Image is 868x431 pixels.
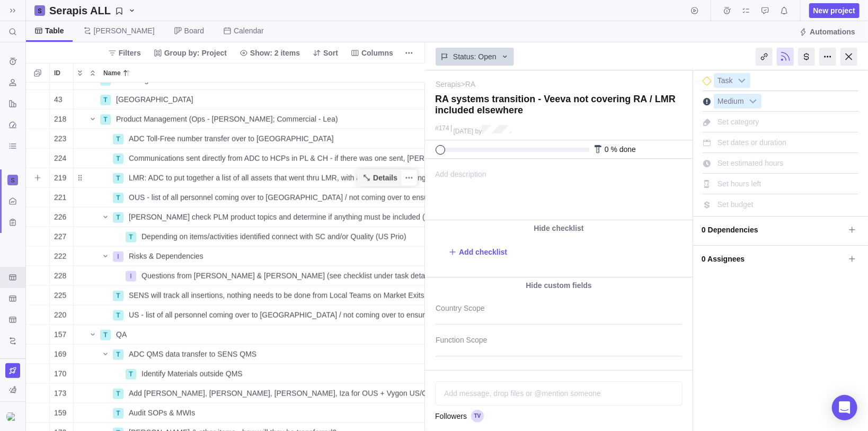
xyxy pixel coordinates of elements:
[113,252,123,262] div: I
[74,364,429,384] div: Name
[125,286,428,305] div: SENS will track all insertions, nothing needs to be done from Local Teams on Market Exits (i.e. n...
[50,345,74,364] div: ID
[50,247,74,266] div: ID
[100,330,111,340] div: T
[50,286,74,306] div: ID
[74,227,429,247] div: Name
[125,208,428,227] div: Paul check PLM product topics and determine if anything must be included (cross check against QA/...
[50,266,74,286] div: ID
[50,110,74,129] div: ID
[718,138,786,147] span: Set dates or duration
[99,64,428,82] div: Name
[113,154,123,164] div: T
[119,48,141,58] span: Filters
[129,133,334,144] span: ADC Toll-Free number transfer over to [GEOGRAPHIC_DATA]
[777,48,794,66] div: Unfollow
[718,179,761,188] span: Set hours left
[30,170,45,185] span: Add sub-activity
[323,48,338,58] span: Sort
[4,382,21,397] span: You are currently using sample data to explore and understand Birdview better.
[113,349,123,360] div: T
[714,94,747,109] span: Medium
[74,110,429,129] div: Name
[113,291,123,301] div: T
[112,90,428,109] div: Poland
[74,208,429,227] div: Name
[50,188,74,208] div: ID
[702,250,845,268] span: 0 Assignees
[435,125,449,132] div: #174
[50,345,73,364] div: 169
[809,3,860,18] span: New project
[116,114,338,124] span: Product Management (Ops - [PERSON_NAME]; Commercial - Lea)
[798,48,815,66] div: Billing
[50,403,74,423] div: ID
[714,73,750,88] div: Task
[50,64,73,82] div: ID
[54,388,66,399] span: 173
[358,170,402,185] a: Details
[113,310,123,321] div: T
[426,159,486,220] span: Add description
[465,79,475,89] a: RA
[74,247,429,266] div: Name
[235,46,304,60] span: Show: 2 items
[116,329,127,340] span: QA
[125,345,428,364] div: ADC QMS data transfer to SENS QMS
[137,266,428,285] div: Questions from Paul & Lea (see checklist under task details)
[141,231,406,242] span: Depending on items/activities identified connect with SC and/or Quality (US Prio)
[54,231,66,242] span: 227
[50,325,74,345] div: ID
[129,153,428,164] span: Communications sent directly from ADC to HCPs in PL & CH - if there was one sent, [PERSON_NAME] n...
[50,325,73,344] div: 157
[113,193,123,203] div: T
[74,325,429,345] div: Name
[50,129,73,148] div: 223
[50,227,73,246] div: 227
[129,310,428,320] span: US - list of all personnel coming over to [GEOGRAPHIC_DATA] / not coming over to ensure correct a...
[74,266,429,286] div: Name
[720,8,734,16] a: Time logs
[50,90,73,109] div: 43
[714,94,761,109] div: Medium
[714,74,736,88] span: Task
[112,325,428,344] div: QA
[810,26,855,37] span: Automations
[718,118,759,126] span: Set category
[125,384,428,403] div: Add Lisa, Ankit, Yuliana, Iza for OUS + Vygon US/OUS (ensure Pledged)
[54,310,66,320] span: 220
[125,247,428,266] div: Risks & Dependencies
[832,395,857,420] div: Open Intercom Messenger
[50,149,74,168] div: ID
[54,408,66,418] span: 159
[137,364,428,383] div: Identify Materials outside QMS
[402,46,417,60] span: More actions
[126,369,136,380] div: T
[126,271,136,282] div: I
[448,245,507,259] span: Add checklist
[50,208,74,227] div: ID
[758,8,773,16] a: Approval requests
[50,364,74,384] div: ID
[54,290,66,301] span: 225
[74,149,429,168] div: Name
[436,79,460,89] a: Serapis
[54,94,63,105] span: 43
[50,149,73,168] div: 224
[129,173,428,183] span: LMR: ADC to put together a list of all assets that went thru LMR, with a ZIP folder including all...
[361,48,393,58] span: Columns
[703,77,711,85] div: This is a milestone
[125,149,428,168] div: Communications sent directly from ADC to HCPs in PL & CH - if there was one sent, Barb needs a co...
[125,306,428,325] div: US - list of all personnel coming over to SENS / not coming over to ensure correct access to Apps
[125,129,428,148] div: ADC Toll-Free number transfer over to SENS
[813,5,855,16] span: New project
[74,286,429,306] div: Name
[100,95,111,105] div: T
[840,48,857,66] div: Close
[308,46,342,60] span: Sort
[54,153,66,164] span: 224
[5,363,20,378] a: Upgrade now (Trial ends in 7 days)
[113,212,123,223] div: T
